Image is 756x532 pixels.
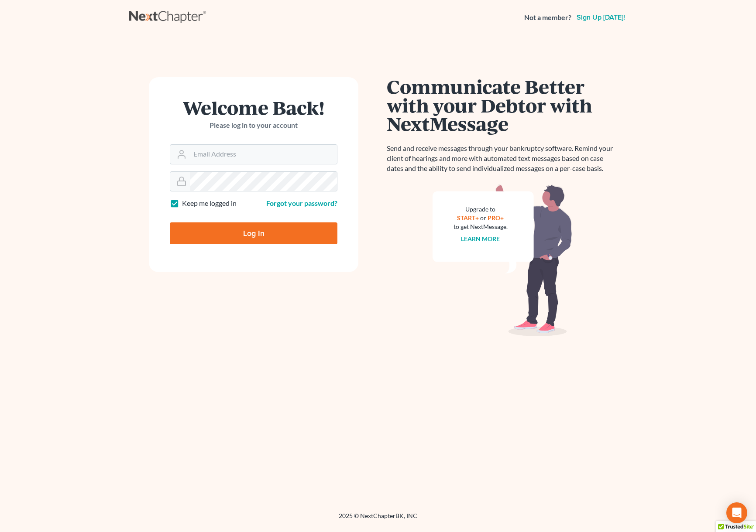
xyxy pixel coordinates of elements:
[524,13,571,23] strong: Not a member?
[387,77,618,133] h1: Communicate Better with your Debtor with NextMessage
[170,222,337,244] input: Log In
[170,98,337,117] h1: Welcome Back!
[454,205,508,214] div: Upgrade to
[726,502,747,523] div: Open Intercom Messenger
[433,184,572,337] img: nextmessage_bg-59042aed3d76b12b5cd301f8e5b87938c9018125f34e5fa2b7a6b67550977c72.svg
[457,214,479,222] a: START+
[129,512,627,527] div: 2025 © NextChapterBK, INC
[266,199,337,207] a: Forgot your password?
[481,214,487,222] span: or
[190,145,337,164] input: Email Address
[488,214,504,222] a: PRO+
[182,198,237,208] label: Keep me logged in
[575,14,627,21] a: Sign up [DATE]!
[461,235,500,242] a: Learn more
[387,143,618,174] p: Send and receive messages through your bankruptcy software. Remind your client of hearings and mo...
[454,222,508,231] div: to get NextMessage.
[170,120,337,130] p: Please log in to your account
